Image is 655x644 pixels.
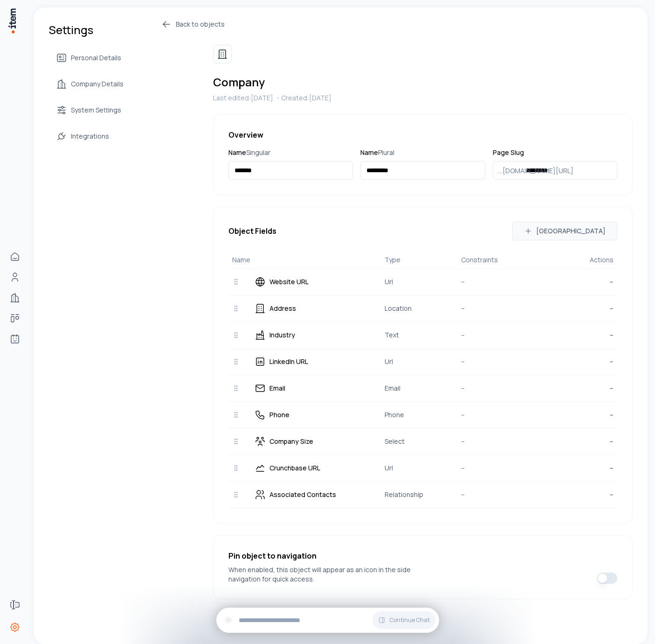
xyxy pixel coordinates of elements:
[6,288,24,307] a: Companies
[228,129,617,140] h4: Overview
[385,303,461,314] p: Location
[537,277,614,287] div: --
[385,436,461,447] p: Select
[269,277,309,287] p: Website URL
[269,303,296,314] p: Address
[71,79,124,89] span: Company Details
[493,148,617,157] p: Page Slug
[385,330,461,340] p: Text
[6,618,24,637] a: Settings
[385,357,461,367] p: Url
[461,357,538,367] p: --
[48,22,131,37] h1: Settings
[269,436,313,447] p: Company Size
[6,595,24,614] a: Forms
[537,436,614,447] div: --
[269,490,336,500] p: Associated Contacts
[228,550,415,561] h4: Pin object to navigation
[71,132,109,141] span: Integrations
[7,7,17,34] img: Item Brain Logo
[537,383,614,393] div: --
[385,383,461,393] p: Email
[269,330,295,340] p: Industry
[228,148,353,157] p: Name
[269,357,308,367] p: LinkedIn URL
[246,148,270,157] span: Singular
[537,303,614,314] div: --
[537,255,614,265] p: Actions
[213,75,633,90] h1: Company
[6,247,24,266] a: Home
[537,410,614,420] div: --
[537,357,614,367] div: --
[48,101,131,119] a: System Settings
[461,277,538,287] p: --
[461,383,538,393] p: --
[6,309,24,328] a: Deals
[372,611,435,629] button: Continue Chat
[213,93,633,103] p: Last edited: [DATE] ・Created: [DATE]
[71,53,121,63] span: Personal Details
[48,49,131,67] a: Personal Details
[6,268,24,287] a: People
[512,222,617,240] button: [GEOGRAPHIC_DATA]
[461,436,538,447] p: --
[461,303,538,314] p: --
[461,255,538,265] p: Constraints
[385,490,461,500] p: Relationship
[461,490,538,500] p: --
[385,255,461,265] p: Type
[537,330,614,340] div: --
[232,255,385,265] p: Name
[385,277,461,287] p: Url
[228,565,415,584] p: When enabled, this object will appear as an icon in the side navigation for quick access.
[228,225,276,237] h4: Object Fields
[269,463,320,473] p: Crunchbase URL
[537,490,614,500] div: --
[378,148,394,157] span: Plural
[48,75,131,93] a: Company Details
[216,608,439,633] div: Continue Chat
[48,127,131,146] a: Integrations
[269,410,290,420] p: Phone
[161,19,633,30] a: Back to objects
[385,463,461,473] p: Url
[6,329,24,348] a: Agents
[385,410,461,420] p: Phone
[71,105,121,115] span: System Settings
[461,463,538,473] p: --
[389,616,430,624] span: Continue Chat
[461,410,538,420] p: --
[537,463,614,473] div: --
[461,330,538,340] p: --
[360,148,485,157] p: Name
[269,383,285,393] p: Email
